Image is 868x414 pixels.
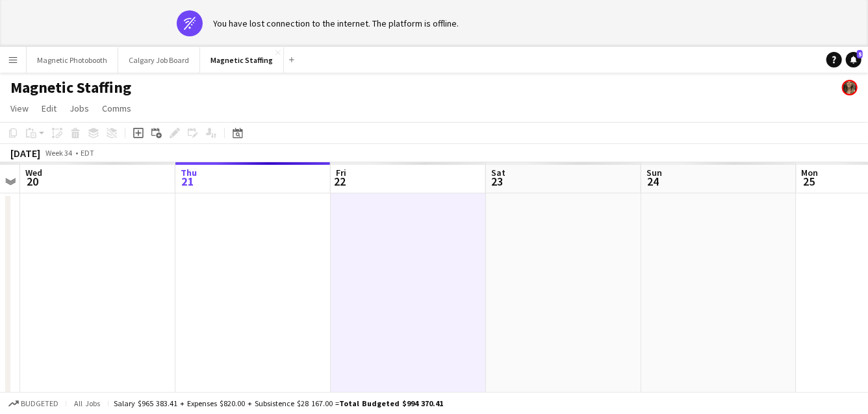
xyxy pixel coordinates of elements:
span: Budgeted [21,399,58,408]
button: Budgeted [6,396,60,411]
a: Jobs [64,100,94,117]
span: Jobs [70,103,89,114]
span: 20 [23,174,42,189]
a: Comms [97,100,136,117]
span: Edit [42,103,57,114]
span: Comms [102,103,131,114]
button: Magnetic Staffing [200,47,284,73]
span: Mon [802,167,819,178]
div: Salary $965 383.41 + Expenses $820.00 + Subsistence $28 167.00 = [114,398,443,408]
button: Calgary Job Board [118,47,200,73]
div: [DATE] [10,147,40,160]
span: All jobs [71,398,103,408]
span: 22 [334,174,346,189]
span: Sat [491,167,505,178]
a: View [5,100,34,117]
span: 25 [800,174,819,189]
span: 24 [645,174,662,189]
div: You have lost connection to the internet. The platform is offline. [213,18,459,29]
div: EDT [81,148,94,158]
span: Thu [181,167,197,178]
span: 5 [857,50,863,58]
span: Wed [25,167,42,178]
span: Sun [646,167,662,178]
span: Week 34 [43,148,75,158]
span: 23 [489,174,505,189]
span: Total Budgeted $994 370.41 [339,398,443,408]
span: View [10,103,29,114]
span: 21 [179,174,197,189]
span: Fri [336,167,346,178]
button: Magnetic Photobooth [27,47,118,73]
app-user-avatar: Bianca Fantauzzi [842,80,858,95]
h1: Magnetic Staffing [10,78,131,97]
a: 5 [846,52,862,67]
a: Edit [36,100,62,117]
